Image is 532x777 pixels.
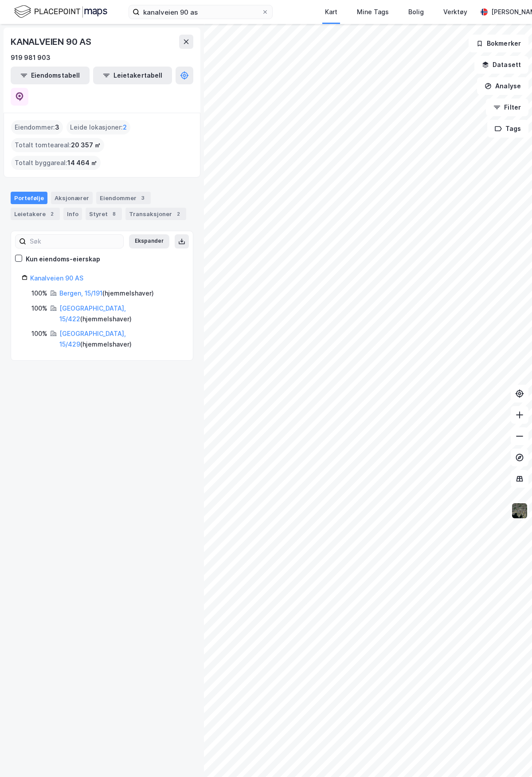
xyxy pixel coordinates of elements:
img: 9k= [511,502,528,519]
div: Eiendommer : [11,120,63,134]
span: 14 464 ㎡ [67,158,97,168]
div: Totalt tomteareal : [11,138,104,152]
a: [GEOGRAPHIC_DATA], 15/429 [59,330,126,348]
div: Kart [325,7,337,17]
input: Søk på adresse, matrikkel, gårdeiere, leietakere eller personer [140,5,262,19]
img: logo.f888ab2527a4732fd821a326f86c7f29.svg [14,4,107,20]
a: Kanalveien 90 AS [30,274,83,282]
div: 3 [138,193,147,202]
div: Mine Tags [357,7,389,17]
div: Aksjonærer [51,192,93,204]
div: Verktøy [443,7,467,17]
div: Info [63,208,82,220]
div: Transaksjoner [125,208,186,220]
a: [GEOGRAPHIC_DATA], 15/422 [59,304,126,323]
div: Bolig [408,7,424,17]
div: 100% [31,328,47,339]
span: 2 [123,122,127,133]
button: Eiendomstabell [11,67,90,84]
div: ( hjemmelshaver ) [59,303,182,324]
div: ( hjemmelshaver ) [59,288,154,299]
div: ( hjemmelshaver ) [59,328,182,350]
button: Bokmerker [469,35,528,52]
div: 2 [47,209,56,218]
div: Kun eiendoms-eierskap [26,254,100,264]
div: Eiendommer [96,192,151,204]
iframe: Chat Widget [488,734,532,777]
div: Kontrollprogram for chat [488,734,532,777]
button: Analyse [477,77,528,95]
div: Styret [86,208,122,220]
div: Leietakere [11,208,60,220]
a: Bergen, 15/191 [59,289,102,297]
div: 919 981 903 [11,52,51,63]
div: KANALVEIEN 90 AS [11,35,93,49]
button: Leietakertabell [93,67,172,84]
button: Datasett [474,56,528,74]
span: 20 357 ㎡ [71,140,101,150]
input: Søk [26,235,123,248]
button: Ekspander [129,234,169,248]
div: Leide lokasjoner : [66,120,130,134]
button: Filter [486,99,528,116]
div: Totalt byggareal : [11,156,101,170]
div: 8 [110,209,118,218]
div: 100% [31,288,47,299]
span: 3 [55,122,59,133]
div: 100% [31,303,47,314]
div: Portefølje [11,192,47,204]
button: Tags [487,120,528,138]
div: 2 [174,209,183,218]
